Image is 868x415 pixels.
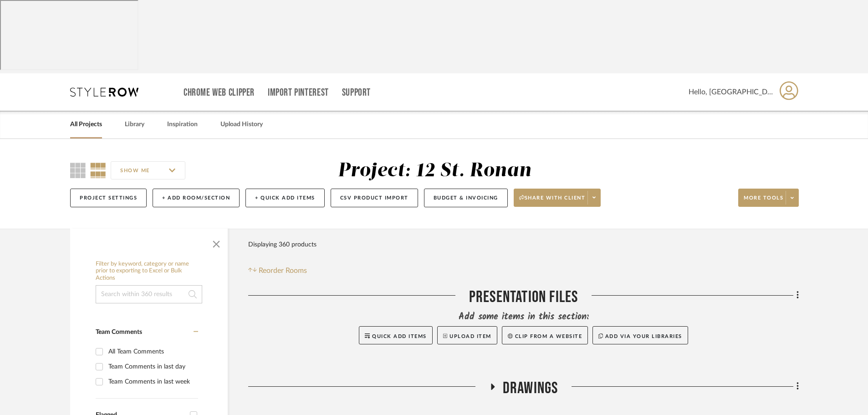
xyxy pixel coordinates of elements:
[514,189,601,207] button: Share with client
[207,233,225,251] button: Close
[744,195,783,208] span: More tools
[342,89,371,97] a: Support
[125,118,144,131] a: Library
[359,326,433,344] button: Quick Add Items
[108,374,196,389] div: Team Comments in last week
[153,189,240,207] button: + Add Room/Section
[331,189,418,207] button: CSV Product Import
[248,311,799,323] div: Add some items in this section:
[519,195,586,208] span: Share with client
[503,379,558,398] span: DRAWINGS
[592,326,688,344] button: Add via your libraries
[96,285,202,303] input: Search within 360 results
[96,261,202,282] h6: Filter by keyword, category or name prior to exporting to Excel or Bulk Actions
[96,329,142,335] span: Team Comments
[259,265,307,276] span: Reorder Rooms
[738,189,799,207] button: More tools
[108,359,196,374] div: Team Comments in last day
[248,265,307,276] button: Reorder Rooms
[502,326,588,344] button: Clip from a website
[338,161,531,180] div: Project: 12 St. Ronan
[424,189,508,207] button: Budget & Invoicing
[70,118,102,131] a: All Projects
[167,118,198,131] a: Inspiration
[220,118,263,131] a: Upload History
[184,89,255,97] a: Chrome Web Clipper
[108,344,196,359] div: All Team Comments
[437,326,497,344] button: Upload Item
[245,189,325,207] button: + Quick Add Items
[372,334,427,339] span: Quick Add Items
[70,189,147,207] button: Project Settings
[689,87,773,97] span: Hello, [GEOGRAPHIC_DATA]
[268,89,329,97] a: Import Pinterest
[248,236,317,254] div: Displaying 360 products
